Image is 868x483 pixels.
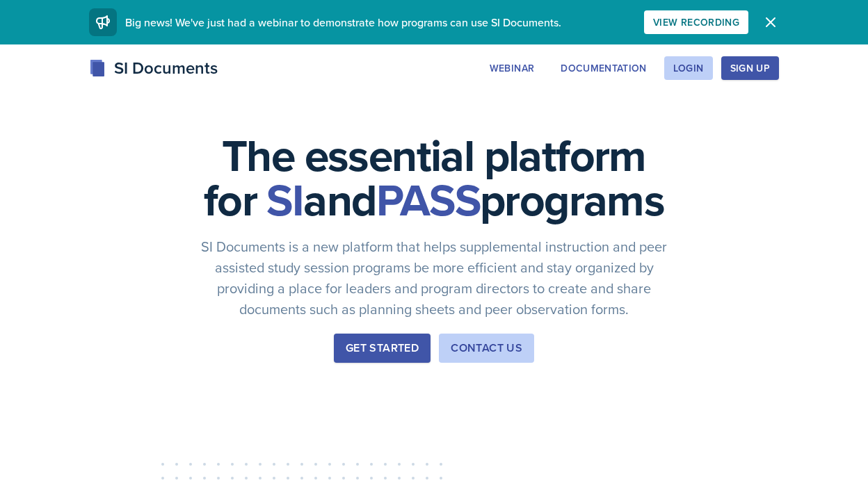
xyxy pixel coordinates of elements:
[439,334,534,363] button: Contact Us
[644,10,748,34] button: View Recording
[89,56,218,81] div: SI Documents
[334,334,431,363] button: Get Started
[664,56,713,80] button: Login
[552,56,656,80] button: Documentation
[346,340,419,357] div: Get Started
[721,56,779,80] button: Sign Up
[125,15,561,30] span: Big news! We've just had a webinar to demonstrate how programs can use SI Documents.
[673,63,704,74] div: Login
[730,63,770,74] div: Sign Up
[490,63,534,74] div: Webinar
[561,63,647,74] div: Documentation
[481,56,543,80] button: Webinar
[451,340,522,357] div: Contact Us
[653,17,739,28] div: View Recording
